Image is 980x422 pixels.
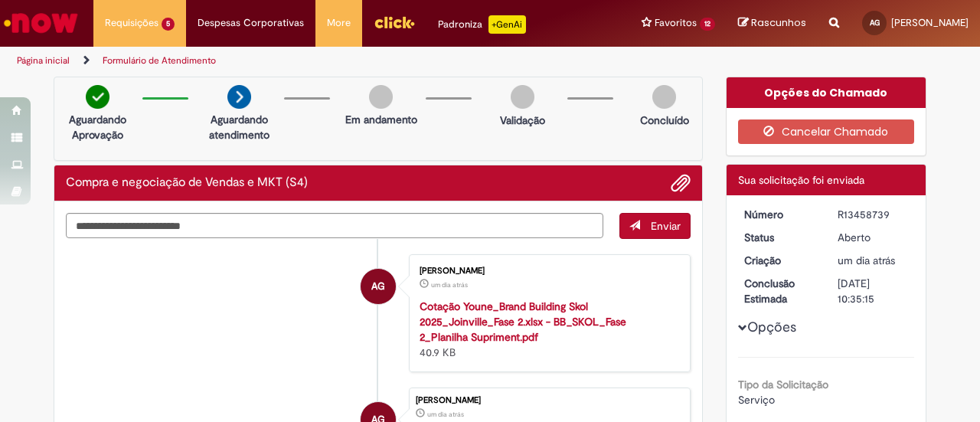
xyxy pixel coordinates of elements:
div: 40.9 KB [420,299,675,360]
span: um dia atrás [838,254,895,267]
div: [PERSON_NAME] [420,267,675,276]
img: img-circle-grey.png [652,85,676,109]
ul: Trilhas de página [11,47,642,75]
textarea: Digite sua mensagem aqui... [66,213,603,238]
img: click_logo_yellow_360x200.png [374,11,415,34]
span: [PERSON_NAME] [891,16,969,29]
div: [DATE] 10:35:15 [838,276,909,306]
img: img-circle-grey.png [369,85,393,109]
div: Padroniza [438,15,526,34]
dt: Número [733,207,827,222]
dt: Status [733,230,827,245]
span: AG [870,18,880,28]
h2: Compra e negociação de Vendas e MKT (S4) Histórico de tíquete [66,176,308,190]
button: Cancelar Chamado [738,119,915,144]
p: Em andamento [345,112,417,127]
div: [PERSON_NAME] [416,396,682,405]
div: Aberto [838,230,909,245]
span: Rascunhos [751,15,806,30]
a: Cotação Youne_Brand Building Skol 2025_Joinville_Fase 2.xlsx - BB_SKOL_Fase 2_Planilha Supriment.pdf [420,299,626,344]
button: Adicionar anexos [671,173,691,193]
p: +GenAi [488,15,526,34]
span: um dia atrás [427,410,464,419]
div: R13458739 [838,207,909,222]
span: Sua solicitação foi enviada [738,173,864,187]
a: Formulário de Atendimento [103,54,216,67]
b: Tipo da Solicitação [738,378,828,391]
p: Concluído [640,113,689,128]
div: Opções do Chamado [727,77,926,108]
span: Despesas Corporativas [198,15,304,31]
time: 28/08/2025 15:35:11 [427,410,464,419]
div: Aurelio Henrique Rodrigues Gomes [361,269,396,304]
span: AG [371,268,385,305]
span: Favoritos [655,15,697,31]
dt: Criação [733,253,827,268]
span: More [327,15,351,31]
span: um dia atrás [431,280,468,290]
span: Requisições [105,15,158,31]
time: 28/08/2025 15:35:11 [838,254,895,267]
button: Enviar [619,213,691,239]
p: Aguardando Aprovação [60,112,135,142]
div: 28/08/2025 15:35:11 [838,253,909,268]
p: Validação [500,113,545,128]
span: 5 [162,18,175,31]
img: img-circle-grey.png [511,85,534,109]
span: Serviço [738,393,775,407]
span: 12 [700,18,715,31]
img: check-circle-green.png [86,85,109,109]
span: Enviar [651,219,681,233]
p: Aguardando atendimento [202,112,276,142]
img: ServiceNow [2,8,80,38]
img: arrow-next.png [227,85,251,109]
a: Rascunhos [738,16,806,31]
dt: Conclusão Estimada [733,276,827,306]
time: 28/08/2025 15:34:59 [431,280,468,290]
a: Página inicial [17,54,70,67]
